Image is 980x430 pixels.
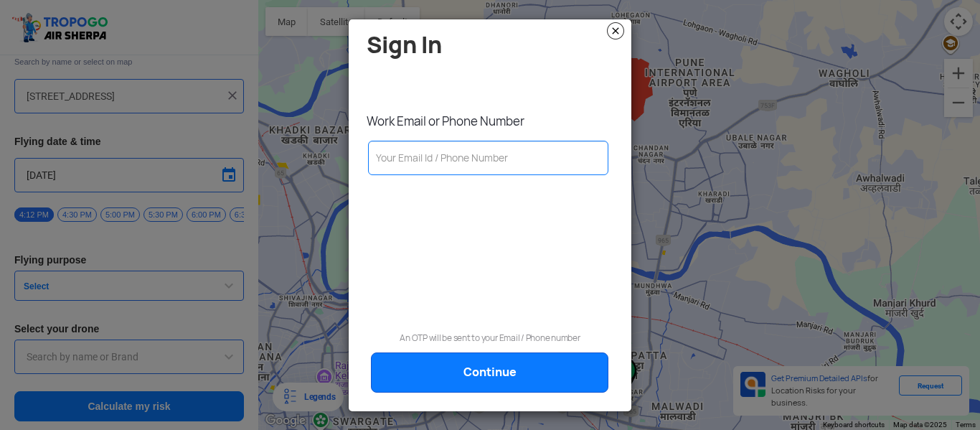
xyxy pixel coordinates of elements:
[367,113,621,129] p: Work Email or Phone Number
[368,141,608,175] input: Your Email Id / Phone Number
[359,331,621,345] p: An OTP will be sent to your Email / Phone number
[371,352,608,393] a: Continue
[367,32,621,57] h4: Sign In
[607,22,624,39] img: close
